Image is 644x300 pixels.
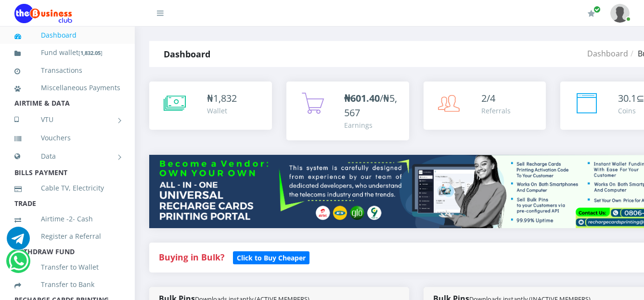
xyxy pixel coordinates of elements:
[344,120,399,130] div: Earnings
[159,251,224,263] strong: Buying in Bulk?
[207,106,237,116] div: Wallet
[618,92,636,105] span: 30.1
[14,4,72,23] img: Logo
[588,10,595,17] i: Renew/Upgrade Subscription
[424,82,546,130] a: 2/4 Referrals
[14,108,120,132] a: VTU
[14,225,120,247] a: Register a Referral
[610,4,630,23] img: User
[14,59,120,82] a: Transactions
[14,144,120,168] a: Data
[14,41,120,64] a: Fund wallet[1,832.05]
[7,234,30,250] a: Chat for support
[14,256,120,278] a: Transfer to Wallet
[14,177,120,199] a: Cable TV, Electricity
[587,48,628,59] a: Dashboard
[207,91,237,106] div: ₦
[344,92,380,105] b: ₦601.40
[344,92,397,119] span: /₦5,567
[14,24,120,46] a: Dashboard
[237,253,306,262] b: Click to Buy Cheaper
[481,92,495,105] span: 2/4
[481,106,511,116] div: Referrals
[78,49,103,56] small: [ ]
[14,77,120,99] a: Miscellaneous Payments
[14,273,120,296] a: Transfer to Bank
[9,257,28,273] a: Chat for support
[286,82,409,140] a: ₦601.40/₦5,567 Earnings
[213,92,237,105] span: 1,832
[164,48,210,60] strong: Dashboard
[80,49,101,56] b: 1,832.05
[593,6,601,13] span: Renew/Upgrade Subscription
[14,208,120,230] a: Airtime -2- Cash
[233,251,309,263] a: Click to Buy Cheaper
[149,82,272,130] a: ₦1,832 Wallet
[14,127,120,149] a: Vouchers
